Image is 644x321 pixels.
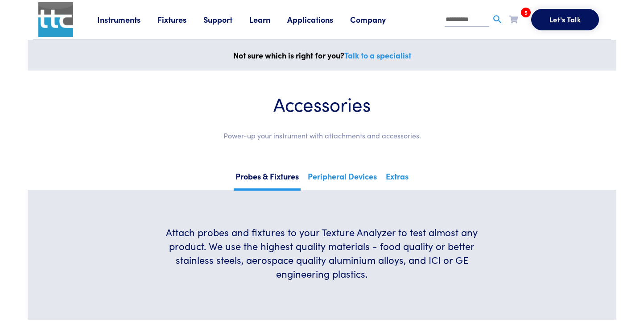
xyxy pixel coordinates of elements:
[234,169,301,191] a: Probes & Fixtures
[54,130,590,142] p: Power-up your instrument with attachments and accessories.
[33,49,611,62] p: Not sure which is right for you?
[97,14,157,25] a: Instruments
[157,14,203,25] a: Fixtures
[350,14,403,25] a: Company
[509,13,518,25] a: 5
[249,14,287,25] a: Learn
[306,169,379,188] a: Peripheral Devices
[203,14,249,25] a: Support
[54,92,590,116] h1: Accessories
[38,2,73,37] img: ttc_logo_1x1_v1.0.png
[521,8,531,17] span: 5
[531,9,599,30] button: Let's Talk
[287,14,350,25] a: Applications
[344,50,411,61] a: Talk to a specialist
[384,169,410,188] a: Extras
[155,225,489,280] h6: Attach probes and fixtures to your Texture Analyzer to test almost any product. We use the highes...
